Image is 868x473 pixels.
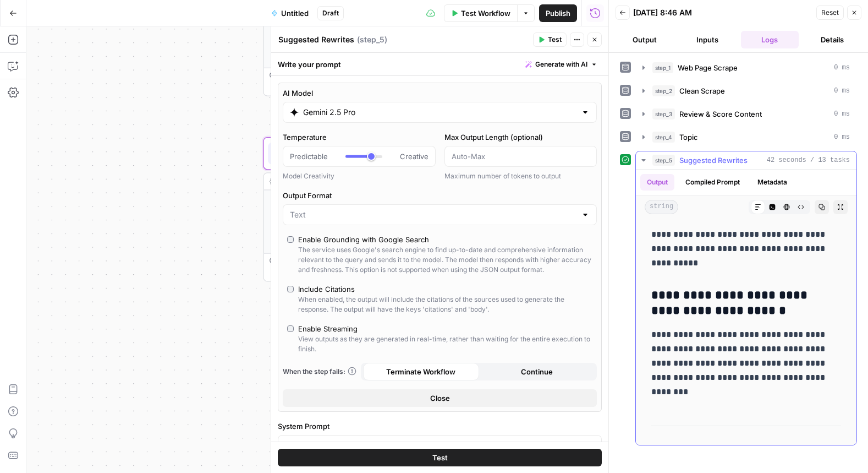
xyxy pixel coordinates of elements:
button: Continue [479,363,595,380]
button: Compiled Prompt [679,174,746,191]
button: Untitled [265,4,315,22]
span: Continue [521,366,553,377]
span: Topic [679,132,698,143]
span: Draft [322,8,339,18]
input: Enable StreamingView outputs as they are generated in real-time, rather than waiting for the enti... [287,325,294,332]
button: 0 ms [636,82,856,100]
span: Web Page Scrape [678,62,738,73]
div: Write your prompt [271,53,608,75]
a: When the step fails: [283,367,356,377]
div: EndOutput [263,323,474,355]
span: Test [548,35,562,45]
button: 42 seconds / 13 tasks [636,151,856,169]
button: Output [640,174,674,191]
div: Model Creativity [283,171,436,181]
span: Suggested Rewrites [679,155,748,166]
span: 0 ms [834,132,850,142]
span: step_3 [652,108,675,119]
span: Creative [400,151,428,162]
span: Test [432,452,448,463]
span: step_5 [652,155,675,166]
button: Close [283,389,597,407]
input: Include CitationsWhen enabled, the output will include the citations of the sources used to gener... [287,286,294,292]
span: ( step_5 ) [357,34,387,45]
span: Untitled [281,8,309,19]
textarea: Suggested Rewrites [278,34,354,45]
input: Enable Grounding with Google SearchThe service uses Google's search engine to find up-to-date and... [287,236,294,243]
button: Test Workflow [444,4,517,22]
button: Details [803,31,861,48]
div: Enable Streaming [298,323,358,334]
span: Test Workflow [461,8,510,19]
button: Publish [539,4,577,22]
div: View outputs as they are generated in real-time, rather than waiting for the entire execution to ... [298,334,592,354]
span: step_1 [652,62,673,73]
button: Inputs [678,31,737,48]
span: Terminate Workflow [386,366,455,377]
span: Close [430,393,450,404]
span: Clean Scrape [679,85,725,96]
label: Output Format [283,190,597,201]
span: 0 ms [834,86,850,96]
span: Reset [821,8,839,18]
div: The service uses Google's search engine to find up-to-date and comprehensive information relevant... [298,245,592,275]
button: 0 ms [636,128,856,146]
span: 0 ms [834,63,850,73]
input: Select a model [303,107,576,118]
input: Auto-Max [452,151,590,162]
div: When enabled, the output will include the citations of the sources used to generate the response.... [298,295,592,314]
button: Test [533,32,567,47]
label: System Prompt [278,421,602,432]
div: Enable Grounding with Google Search [298,234,429,245]
button: Reset [816,6,844,20]
span: string [645,200,678,214]
span: step_4 [652,132,675,143]
button: Metadata [751,174,794,191]
span: 42 seconds / 13 tasks [767,155,850,165]
button: Output [616,31,674,48]
span: 0 ms [834,109,850,119]
label: AI Model [283,88,597,99]
div: 42 seconds / 13 tasks [636,170,856,445]
button: Logs [741,31,799,48]
label: Max Output Length (optional) [444,132,597,143]
span: Generate with AI [535,59,587,69]
button: 0 ms [636,105,856,123]
button: 0 ms [636,59,856,77]
div: Include Citations [298,284,355,295]
button: Generate with AI [521,57,602,72]
div: Maximum number of tokens to output [444,171,597,181]
span: Publish [546,8,570,19]
button: Test [278,449,602,466]
label: Temperature [283,132,436,143]
input: Text [290,209,576,220]
span: Review & Score Content [679,108,762,119]
span: step_2 [652,85,675,96]
span: Predictable [290,151,328,162]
